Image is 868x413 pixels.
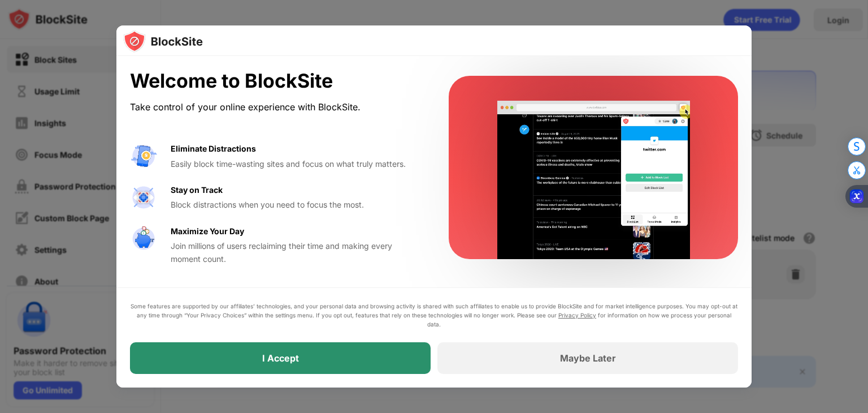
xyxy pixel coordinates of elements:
[130,302,738,329] div: Some features are supported by our affiliates’ technologies, and your personal data and browsing ...
[130,143,157,170] img: value-avoid-distractions.svg
[558,312,596,319] a: Privacy Policy
[130,70,422,93] div: Welcome to BlockSite
[171,158,422,170] div: Easily block time-wasting sites and focus on what truly matters.
[171,240,422,265] div: Join millions of users reclaiming their time and making every moment count.
[130,184,157,211] img: value-focus.svg
[130,99,422,115] div: Take control of your online experience with BlockSite.
[171,184,223,196] div: Stay on Track
[171,143,256,155] div: Eliminate Distractions
[171,199,422,211] div: Block distractions when you need to focus the most.
[130,225,157,252] img: value-safe-time.svg
[560,352,616,364] div: Maybe Later
[123,30,203,53] img: logo-blocksite.svg
[262,352,299,364] div: I Accept
[171,225,244,238] div: Maximize Your Day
